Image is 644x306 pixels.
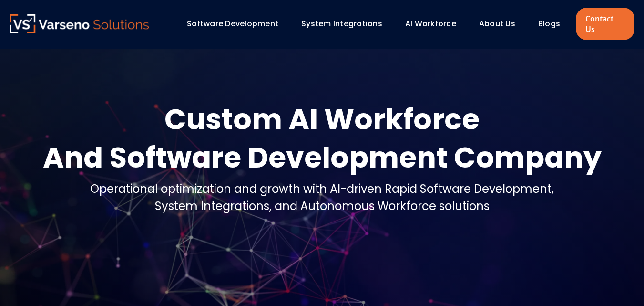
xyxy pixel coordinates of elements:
[182,16,292,32] div: Software Development
[400,16,470,32] div: AI Workforce
[296,16,396,32] div: System Integrations
[576,8,634,40] a: Contact Us
[90,180,554,198] div: Operational optimization and growth with AI-driven Rapid Software Development,
[479,18,515,29] a: About Us
[10,14,149,33] a: Varseno Solutions – Product Engineering & IT Services
[43,138,602,177] div: And Software Development Company
[405,18,456,29] a: AI Workforce
[533,16,573,32] div: Blogs
[187,18,278,29] a: Software Development
[474,16,529,32] div: About Us
[538,18,560,29] a: Blogs
[301,18,382,29] a: System Integrations
[90,198,554,215] div: System Integrations, and Autonomous Workforce solutions
[10,14,149,33] img: Varseno Solutions – Product Engineering & IT Services
[43,100,602,138] div: Custom AI Workforce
